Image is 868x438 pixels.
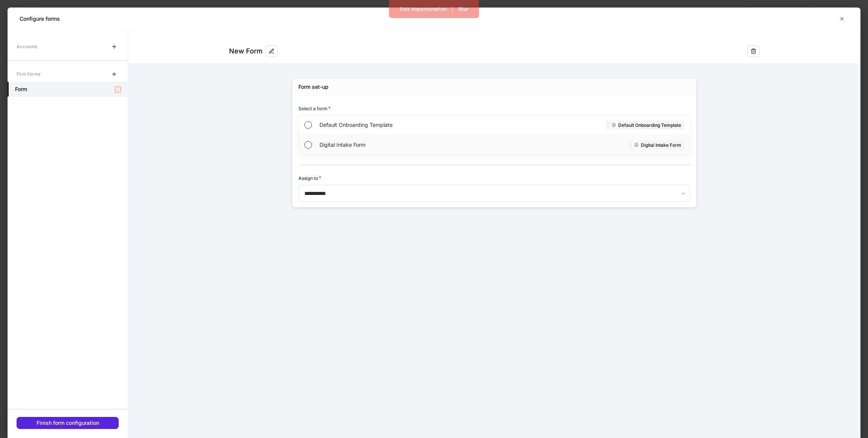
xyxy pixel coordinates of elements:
[17,417,119,429] button: Finish form configuration
[298,83,329,91] div: Form set-up
[319,121,494,129] span: Default Onboarding Template
[400,6,447,12] div: Exit Impersonation
[15,85,27,93] h5: Form
[8,82,128,97] a: Form
[629,140,684,149] div: Digital Intake Form
[298,105,331,112] h6: Select a form
[17,40,37,53] div: Accounts
[229,47,263,56] div: New Form
[37,420,99,426] div: Finish form configuration
[17,67,40,81] div: Firm forms
[319,141,491,149] span: Digital Intake Form
[20,15,60,23] h5: Configure forms
[606,120,684,129] div: Default Onboarding Template
[298,174,321,182] h6: Assign to
[458,6,468,12] div: Blur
